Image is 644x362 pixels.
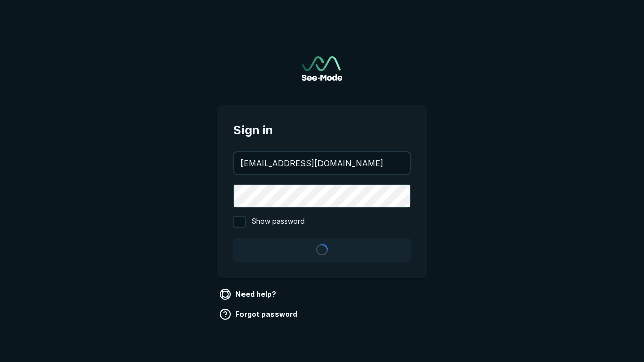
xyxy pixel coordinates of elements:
a: Need help? [217,286,280,302]
img: See-Mode Logo [302,56,342,81]
input: your@email.com [234,152,410,174]
a: Forgot password [217,306,301,322]
a: Go to sign in [302,56,342,81]
span: Show password [252,216,305,228]
span: Sign in [233,121,411,139]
